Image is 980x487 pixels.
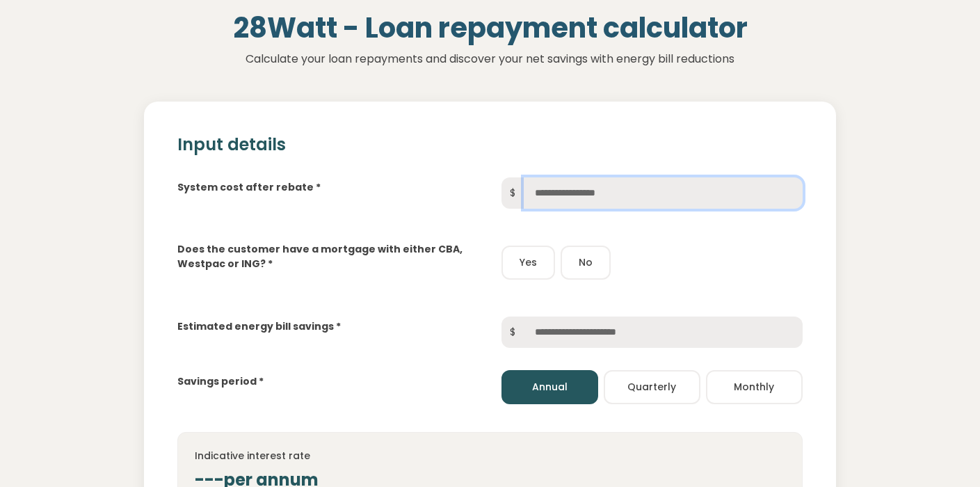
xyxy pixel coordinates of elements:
[501,317,524,348] span: $
[195,449,785,462] h4: Indicative interest rate
[177,319,341,334] label: Estimated energy bill savings *
[561,246,611,280] button: No
[177,242,479,271] label: Does the customer have a mortgage with either CBA, Westpac or ING? *
[177,135,803,155] h2: Input details
[73,50,908,68] p: Calculate your loan repayments and discover your net savings with energy bill reductions
[501,370,598,404] button: Annual
[73,11,908,45] h1: 28Watt - Loan repayment calculator
[501,177,524,209] span: $
[177,374,264,389] label: Savings period *
[706,370,803,404] button: Monthly
[501,246,555,280] button: Yes
[604,370,700,404] button: Quarterly
[177,180,321,195] label: System cost after rebate *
